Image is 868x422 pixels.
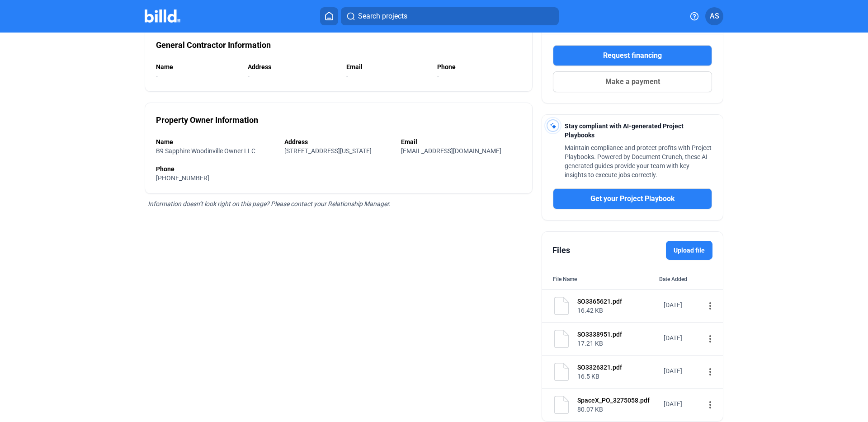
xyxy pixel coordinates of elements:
[666,241,712,260] label: Upload file
[705,333,716,344] mat-icon: more_vert
[248,62,337,71] div: Address
[577,330,658,339] div: SO3338951.pdf
[401,147,501,155] span: [EMAIL_ADDRESS][DOMAIN_NAME]
[553,275,577,284] div: File Name
[705,366,716,377] mat-icon: more_vert
[553,71,712,92] button: Make a payment
[603,50,662,61] span: Request financing
[577,396,658,405] div: SpaceX_PO_3275058.pdf
[577,339,658,348] div: 17.21 KB
[552,363,571,381] img: document
[659,275,712,284] div: Date Added
[156,39,271,52] div: General Contractor Information
[664,366,700,375] div: [DATE]
[553,188,712,209] button: Get your Project Playbook
[156,72,158,80] span: -
[401,137,521,146] div: Email
[156,164,521,173] div: Phone
[156,174,209,182] span: [PHONE_NUMBER]
[705,399,716,410] mat-icon: more_vert
[346,62,428,71] div: Email
[148,200,391,207] span: Information doesn’t look right on this page? Please contact your Relationship Manager.
[156,147,255,155] span: B9 Sapphire Woodinville Owner LLC
[577,372,658,381] div: 16.5 KB
[284,147,372,155] span: [STREET_ADDRESS][US_STATE]
[346,72,348,80] span: -
[565,144,712,178] span: Maintain compliance and protect profits with Project Playbooks. Powered by Document Crunch, these...
[705,300,716,311] mat-icon: more_vert
[664,399,700,408] div: [DATE]
[553,45,712,66] button: Request financing
[605,76,660,87] span: Make a payment
[552,297,571,315] img: document
[284,137,392,146] div: Address
[341,7,559,25] button: Search projects
[710,11,719,22] span: AS
[590,193,675,204] span: Get your Project Playbook
[577,405,658,414] div: 80.07 KB
[705,7,723,25] button: AS
[577,306,658,315] div: 16.42 KB
[552,396,571,414] img: document
[145,9,180,23] img: Billd Company Logo
[156,137,275,146] div: Name
[664,333,700,342] div: [DATE]
[577,297,658,306] div: SO3365621.pdf
[552,244,570,257] div: Files
[565,122,684,139] span: Stay compliant with AI-generated Project Playbooks
[248,72,250,80] span: -
[358,11,407,22] span: Search projects
[577,363,658,372] div: SO3326321.pdf
[437,62,521,71] div: Phone
[437,72,439,80] span: -
[552,330,571,348] img: document
[664,300,700,309] div: [DATE]
[156,114,258,127] div: Property Owner Information
[156,62,239,71] div: Name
